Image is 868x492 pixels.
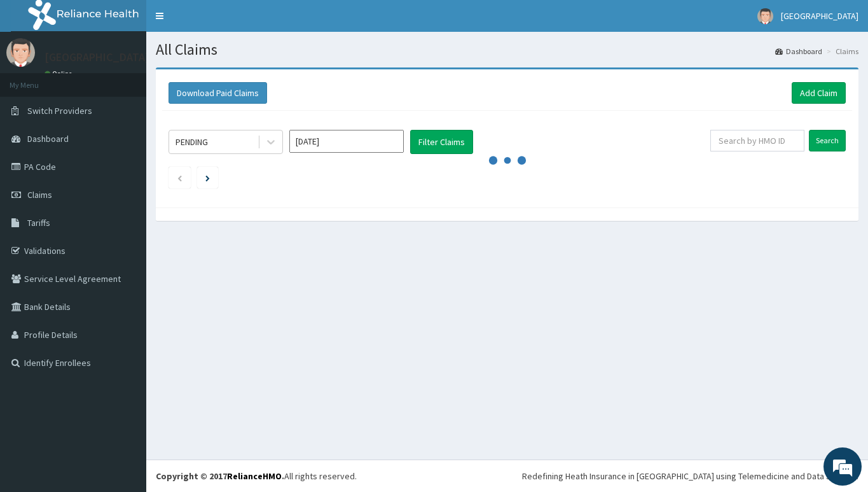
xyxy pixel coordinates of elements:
[410,130,473,154] button: Filter Claims
[177,172,183,183] a: Previous page
[809,130,846,151] input: Search
[176,136,208,148] div: PENDING
[205,172,210,183] a: Next page
[792,82,846,104] a: Add Claim
[156,470,284,482] strong: Copyright © 2017 .
[227,470,282,482] a: RelianceHMO
[823,46,858,57] li: Claims
[45,69,75,78] a: Online
[289,130,404,153] input: Select Month and Year
[27,217,50,228] span: Tariffs
[757,8,773,24] img: User Image
[27,105,92,116] span: Switch Providers
[156,41,858,58] h1: All Claims
[488,141,527,179] svg: audio-loading
[169,82,267,104] button: Download Paid Claims
[6,38,35,67] img: User Image
[45,52,149,63] p: [GEOGRAPHIC_DATA]
[27,189,52,200] span: Claims
[781,10,858,22] span: [GEOGRAPHIC_DATA]
[146,460,868,492] footer: All rights reserved.
[710,130,804,151] input: Search by HMO ID
[27,133,69,144] span: Dashboard
[522,470,858,482] div: Redefining Heath Insurance in [GEOGRAPHIC_DATA] using Telemedicine and Data Science!
[775,46,822,57] a: Dashboard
